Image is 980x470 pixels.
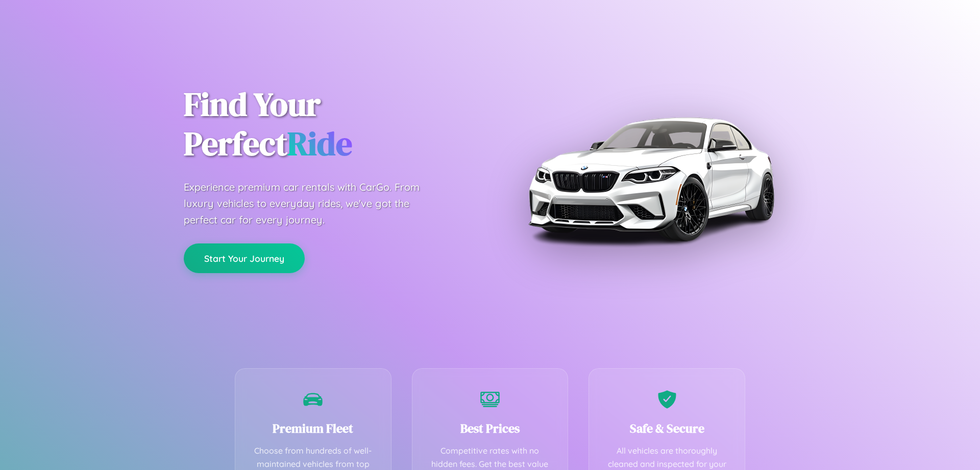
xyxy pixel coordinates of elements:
[604,420,729,437] h3: Safe & Secure
[428,420,553,437] h3: Best Prices
[184,85,475,164] h1: Find Your Perfect
[251,420,376,437] h3: Premium Fleet
[184,243,305,273] button: Start Your Journey
[523,51,778,307] img: Premium BMW car rental vehicle
[184,179,439,228] p: Experience premium car rentals with CarGo. From luxury vehicles to everyday rides, we've got the ...
[287,121,352,166] span: Ride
